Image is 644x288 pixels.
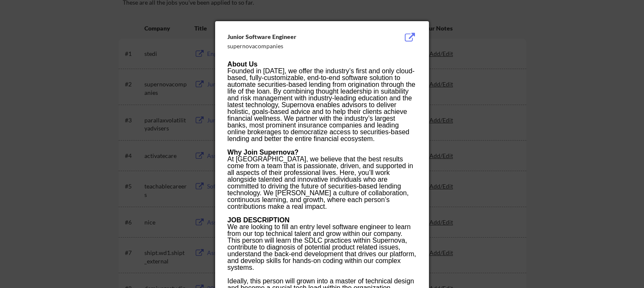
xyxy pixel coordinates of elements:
div: Junior Software Engineer [227,33,374,41]
span: We are looking to fill an entry level software engineer to learn from our top technical talent an... [227,223,416,271]
b: About Us [227,61,257,68]
div: supernovacompanies [227,42,374,50]
b: JOB DESCRIPTION [227,216,290,224]
span: At [GEOGRAPHIC_DATA], we believe that the best results come from a team that is passionate, drive... [227,155,413,210]
span: Founded in [DATE], we offer the industry’s first and only cloud-based, fully-customizable, end-to... [227,67,415,142]
b: Why Join Supernova? [227,149,299,156]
